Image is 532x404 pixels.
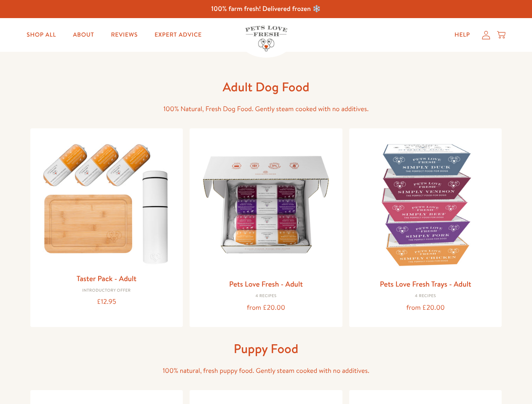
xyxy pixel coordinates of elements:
[20,27,63,43] a: Shop All
[356,294,495,299] div: 4 Recipes
[104,27,144,43] a: Reviews
[163,104,369,114] span: 100% Natural, Fresh Dog Food. Gently steam cooked with no additives.
[196,135,336,274] img: Pets Love Fresh - Adult
[196,294,336,299] div: 4 Recipes
[380,279,471,289] a: Pets Love Fresh Trays - Adult
[37,288,176,293] div: Introductory Offer
[356,135,495,274] img: Pets Love Fresh Trays - Adult
[66,27,101,43] a: About
[229,279,303,289] a: Pets Love Fresh - Adult
[131,79,401,95] h1: Adult Dog Food
[245,26,287,51] img: Pets Love Fresh
[148,27,209,43] a: Expert Advice
[37,135,176,268] img: Taster Pack - Adult
[356,302,495,314] div: from £20.00
[448,27,477,43] a: Help
[37,296,176,308] div: £12.95
[163,366,369,375] span: 100% natural, fresh puppy food. Gently steam cooked with no additives.
[196,302,336,314] div: from £20.00
[131,340,401,357] h1: Puppy Food
[77,273,136,284] a: Taster Pack - Adult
